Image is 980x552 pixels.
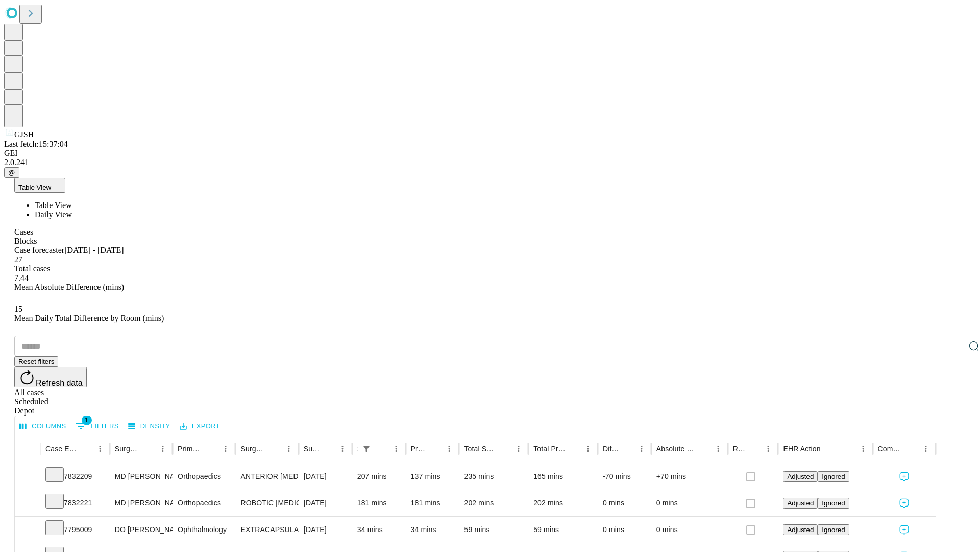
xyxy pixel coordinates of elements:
div: Orthopaedics [178,464,230,490]
div: 202 mins [464,490,523,516]
div: EXTRACAPSULAR CATARACT REMOVAL WITH [MEDICAL_DATA] [240,517,293,543]
button: Menu [634,442,649,456]
span: GJSH [14,130,34,139]
button: @ [4,167,19,178]
span: Daily View [35,210,72,219]
button: Sort [497,442,511,456]
span: Adjusted [787,473,814,480]
span: 27 [14,255,22,264]
div: 0 mins [656,490,723,516]
span: 1 [82,415,92,425]
button: Sort [428,442,442,456]
span: Ignored [822,473,845,480]
div: 7795009 [45,517,105,543]
div: Surgeon Name [115,445,140,453]
button: Refresh data [14,367,87,387]
span: Refresh data [36,379,83,387]
button: Ignored [818,498,849,509]
span: [DATE] - [DATE] [64,246,124,255]
div: 34 mins [411,517,454,543]
span: 7.44 [14,273,29,282]
div: Total Scheduled Duration [464,445,496,453]
div: Surgery Name [240,445,266,453]
button: Export [177,419,223,434]
span: Adjusted [787,499,814,507]
div: Case Epic Id [45,445,78,453]
div: 202 mins [533,490,593,516]
button: Menu [93,442,107,456]
div: Absolute Difference [656,445,696,453]
button: Adjusted [783,498,818,509]
div: Total Predicted Duration [533,445,566,453]
button: Menu [442,442,456,456]
button: Ignored [818,471,849,482]
div: 137 mins [411,464,454,490]
button: Menu [156,442,170,456]
button: Menu [282,442,296,456]
div: MD [PERSON_NAME] [PERSON_NAME] Md [115,464,167,490]
button: Sort [904,442,919,456]
div: 7832209 [45,464,105,490]
span: Mean Absolute Difference (mins) [14,283,124,291]
div: -70 mins [603,464,646,490]
div: Comments [878,445,903,453]
span: Table View [18,183,51,191]
button: Reset filters [14,356,58,367]
button: Menu [711,442,725,456]
div: Difference [603,445,619,453]
div: 2.0.241 [4,158,976,167]
div: [DATE] [304,490,347,516]
div: GEI [4,149,976,158]
span: @ [8,169,15,176]
div: 0 mins [603,517,646,543]
div: ANTERIOR [MEDICAL_DATA] TOTAL HIP [240,464,293,490]
button: Adjusted [783,471,818,482]
div: 7832221 [45,490,105,516]
button: Select columns [17,419,69,434]
div: ROBOTIC [MEDICAL_DATA] KNEE TOTAL [240,490,293,516]
span: 15 [14,305,22,313]
button: Show filters [359,442,374,456]
button: Sort [141,442,156,456]
div: DO [PERSON_NAME] [115,517,167,543]
button: Density [126,419,173,434]
button: Sort [620,442,634,456]
div: 0 mins [656,517,723,543]
div: Predicted In Room Duration [411,445,427,453]
div: 1 active filter [359,442,374,456]
span: Mean Daily Total Difference by Room (mins) [14,314,164,323]
button: Menu [335,442,350,456]
div: 0 mins [603,490,646,516]
button: Sort [321,442,335,456]
button: Ignored [818,524,849,535]
button: Sort [267,442,282,456]
button: Menu [218,442,233,456]
div: +70 mins [656,464,723,490]
button: Sort [79,442,93,456]
div: 59 mins [464,517,523,543]
span: Case forecaster [14,246,64,255]
button: Expand [20,495,35,513]
button: Adjusted [783,524,818,535]
button: Table View [14,178,65,193]
div: MD [PERSON_NAME] [PERSON_NAME] Md [115,490,167,516]
div: 235 mins [464,464,523,490]
button: Sort [375,442,389,456]
span: Total cases [14,264,50,273]
div: 181 mins [357,490,401,516]
span: Table View [35,201,72,210]
div: Orthopaedics [178,490,230,516]
div: 207 mins [357,464,401,490]
button: Menu [389,442,403,456]
button: Menu [761,442,775,456]
button: Sort [204,442,218,456]
button: Menu [511,442,526,456]
button: Menu [581,442,595,456]
span: Reset filters [18,358,54,365]
div: [DATE] [304,517,347,543]
button: Expand [20,521,35,539]
div: 165 mins [533,464,593,490]
span: Ignored [822,499,845,507]
span: Ignored [822,526,845,534]
div: Surgery Date [304,445,320,453]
